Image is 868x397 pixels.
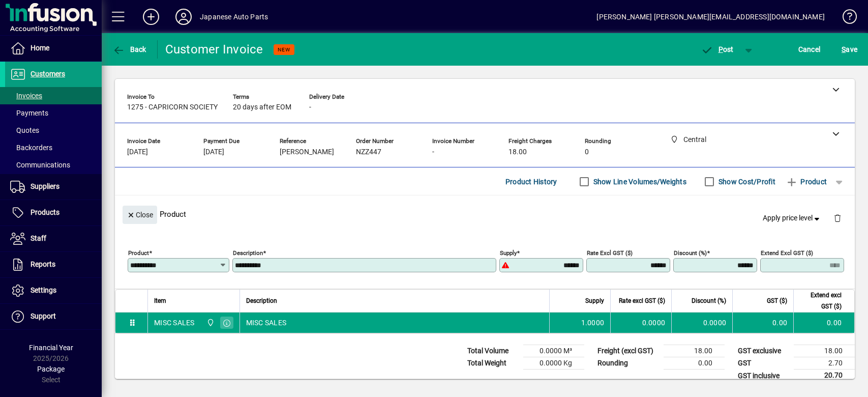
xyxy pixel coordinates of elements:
td: 0.0000 Kg [523,357,584,370]
td: Total Weight [462,357,523,370]
span: Staff [31,234,46,242]
td: 0.00 [664,357,725,370]
a: Home [5,36,102,61]
app-page-header-button: Close [120,210,160,219]
div: Customer Invoice [165,41,263,58]
span: P [719,45,723,53]
td: GST [733,357,794,370]
span: Item [154,295,166,306]
app-page-header-button: Delete [825,213,850,222]
mat-label: Extend excl GST ($) [761,249,813,257]
a: Suppliers [5,174,102,200]
span: Package [37,365,65,373]
span: 18.00 [508,148,527,156]
span: Quotes [10,126,39,134]
span: Payments [10,109,48,117]
button: Post [696,40,739,59]
td: 0.0000 M³ [523,345,584,357]
a: Quotes [5,122,102,139]
span: Products [31,208,59,216]
span: Back [112,45,146,53]
td: Total Volume [462,345,523,357]
mat-label: Product [128,249,149,257]
span: Communications [10,161,70,169]
span: Discount (%) [692,295,726,306]
button: Save [839,40,860,59]
td: 18.00 [664,345,725,357]
td: 20.70 [794,370,855,382]
span: Customers [31,70,65,78]
span: - [432,148,434,156]
button: Add product line item [781,173,832,191]
td: 0.00 [793,313,854,333]
span: Backorders [10,144,52,152]
a: Invoices [5,87,102,104]
span: 0 [585,148,589,156]
button: Add [135,8,167,26]
div: Product [115,195,855,233]
span: Suppliers [31,182,59,190]
span: ost [701,45,734,53]
span: 1.0000 [581,318,605,328]
span: ave [842,41,857,58]
span: Supply [585,295,604,306]
a: Communications [5,156,102,174]
td: GST inclusive [733,370,794,382]
td: Freight (excl GST) [592,345,664,357]
td: Rounding [592,357,664,370]
span: Extend excl GST ($) [800,290,842,312]
div: MISC SALES [154,318,195,328]
span: Settings [31,286,56,294]
span: NEW [278,46,290,53]
span: 1275 - CAPRICORN SOCIETY [127,103,218,111]
button: Close [123,206,157,224]
div: 0.0000 [617,318,665,328]
span: Close [127,207,153,223]
span: Description [246,295,277,306]
button: Back [110,40,149,59]
app-page-header-button: Back [102,40,158,59]
label: Show Line Volumes/Weights [591,177,686,187]
div: Japanese Auto Parts [200,9,268,25]
span: Support [31,312,56,320]
div: [PERSON_NAME] [PERSON_NAME][EMAIL_ADDRESS][DOMAIN_NAME] [596,9,825,25]
span: 20 days after EOM [233,103,291,111]
label: Show Cost/Profit [716,177,775,187]
a: Support [5,304,102,329]
mat-label: Discount (%) [674,249,707,257]
span: Apply price level [763,213,822,223]
span: MISC SALES [246,318,287,328]
a: Settings [5,278,102,303]
span: Home [31,44,49,52]
span: Rate excl GST ($) [619,295,665,306]
td: 0.00 [732,313,793,333]
span: GST ($) [767,295,787,306]
a: Staff [5,226,102,251]
td: 18.00 [794,345,855,357]
button: Cancel [796,40,823,59]
span: Financial Year [29,344,73,352]
span: - [309,103,311,111]
a: Products [5,200,102,225]
a: Backorders [5,139,102,156]
a: Reports [5,252,102,277]
a: Knowledge Base [835,2,855,35]
mat-label: Description [233,249,263,257]
mat-label: Supply [500,249,517,257]
td: 0.0000 [671,313,732,333]
span: [DATE] [203,148,224,156]
button: Delete [825,206,850,230]
td: GST exclusive [733,345,794,357]
span: [PERSON_NAME] [280,148,334,156]
td: 2.70 [794,357,855,370]
span: Cancel [798,41,821,58]
span: Central [204,317,216,328]
span: Reports [31,260,55,268]
span: [DATE] [127,148,148,156]
span: S [842,45,846,53]
span: NZZ447 [356,148,381,156]
button: Profile [167,8,200,26]
mat-label: Rate excl GST ($) [587,249,633,257]
span: Product [786,174,827,190]
span: Invoices [10,92,42,100]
